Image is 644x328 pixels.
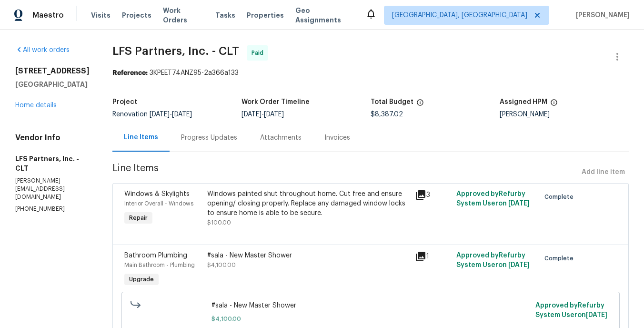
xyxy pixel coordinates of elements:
[324,133,350,143] div: Invoices
[456,191,530,207] span: Approved by Refurby System User on
[415,189,451,201] div: 3
[15,154,90,173] h5: LFS Partners, Inc. - CLT
[241,99,310,105] h5: Work Order Timeline
[112,111,192,118] span: Renovation
[112,70,148,76] b: Reference:
[172,111,192,118] span: [DATE]
[124,133,158,142] div: Line Items
[125,275,158,284] span: Upgrade
[124,191,190,197] span: Windows & Skylights
[415,251,451,262] div: 1
[112,164,578,181] span: Line Items
[207,220,231,225] span: $100.00
[15,205,90,213] p: [PHONE_NUMBER]
[211,301,530,310] span: #sala - New Master Shower
[572,10,630,20] span: [PERSON_NAME]
[260,133,302,143] div: Attachments
[112,68,629,78] div: 3KPEET74ANZ95-2a366a133
[544,254,577,263] span: Complete
[150,111,170,118] span: [DATE]
[125,213,151,223] span: Repair
[15,102,57,109] a: Home details
[508,200,530,207] span: [DATE]
[241,111,284,118] span: -
[416,99,424,111] span: The total cost of line items that have been proposed by Opendoor. This sum includes line items th...
[207,189,409,218] div: Windows painted shut throughout home. Cut free and ensure opening/ closing properly. Replace any ...
[586,312,607,318] span: [DATE]
[456,252,530,268] span: Approved by Refurby System User on
[124,252,187,259] span: Bathroom Plumbing
[550,99,558,111] span: The hpm assigned to this work order.
[163,6,204,25] span: Work Orders
[15,133,90,143] h4: Vendor Info
[207,251,409,260] div: #sala - New Master Shower
[211,314,530,324] span: $4,100.00
[371,111,403,118] span: $8,387.02
[112,99,137,105] h5: Project
[500,99,547,105] h5: Assigned HPM
[15,47,70,53] a: All work orders
[371,99,413,105] h5: Total Budget
[508,262,530,268] span: [DATE]
[264,111,284,118] span: [DATE]
[112,45,239,57] span: LFS Partners, Inc. - CLT
[252,48,267,58] span: Paid
[500,111,629,118] div: [PERSON_NAME]
[247,10,284,20] span: Properties
[122,10,151,20] span: Projects
[207,262,236,268] span: $4,100.00
[295,6,354,25] span: Geo Assignments
[241,111,262,118] span: [DATE]
[124,262,195,268] span: Main Bathroom - Plumbing
[15,80,90,89] h5: [GEOGRAPHIC_DATA]
[124,201,193,206] span: Interior Overall - Windows
[15,66,90,76] h2: [STREET_ADDRESS]
[32,10,64,20] span: Maestro
[150,111,192,118] span: -
[392,10,527,20] span: [GEOGRAPHIC_DATA], [GEOGRAPHIC_DATA]
[544,192,577,202] span: Complete
[181,133,237,143] div: Progress Updates
[215,12,235,19] span: Tasks
[15,177,90,201] p: [PERSON_NAME][EMAIL_ADDRESS][DOMAIN_NAME]
[535,302,607,318] span: Approved by Refurby System User on
[91,10,111,20] span: Visits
